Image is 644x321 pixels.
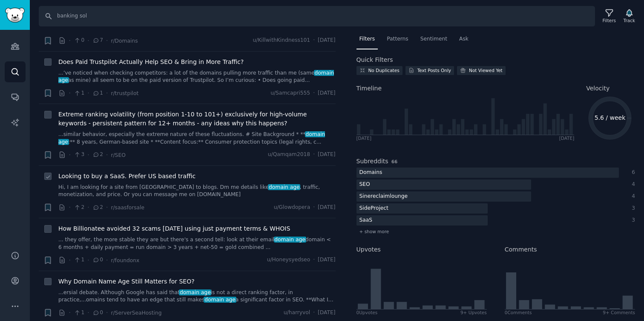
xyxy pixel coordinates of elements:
span: u/harryvol [284,309,310,317]
span: Filters [359,35,375,43]
span: · [106,150,108,159]
div: Not Viewed Yet [469,67,503,73]
div: 3 [628,217,635,224]
span: · [87,308,89,317]
div: 3 [628,205,635,212]
span: 1 [92,90,103,97]
a: ... they offer, the more stable they are but there's a second tell: look at their emaildomain age... [58,236,336,251]
span: u/Samcapri555 [270,90,310,97]
span: · [87,203,89,212]
div: No Duplicates [368,67,400,73]
span: 0 [74,37,84,44]
button: Track [621,7,638,25]
img: GummySearch logo [5,8,25,23]
span: · [106,203,108,212]
span: 66 [391,159,398,164]
span: [DATE] [318,151,335,159]
span: · [106,256,108,265]
a: ...similar behavior, especially the extreme nature of these fluctuations. # Site Background * **d... [58,131,336,146]
div: 4 [628,181,635,188]
div: [DATE] [356,135,372,141]
div: Sinereclaimlounge [356,191,411,202]
div: Filters [603,17,616,23]
span: domain age [274,237,306,243]
div: SideProject [356,203,391,214]
span: · [87,150,89,159]
span: 1 [74,256,84,264]
div: Text Posts Only [417,67,451,73]
a: ...’ve noticed when checking competitors: a lot of the domains pulling more traffic than me (same... [58,69,336,84]
span: · [106,36,108,45]
a: Looking to buy a SaaS. Prefer US based traffic [58,172,195,181]
span: + show more [359,228,389,234]
span: · [69,36,71,45]
div: 6 [628,169,635,176]
span: r/foundonx [111,257,139,263]
h2: Subreddits [356,157,388,166]
a: Why Domain Name Age Still Matters for SEO? [58,277,195,286]
span: domain age [58,131,325,145]
span: · [87,89,89,98]
span: Timeline [356,84,382,93]
span: · [69,256,71,265]
a: ...ersial debate. Although Google has said thatdomain ageis not a direct ranking factor, in pract... [58,289,336,304]
span: · [69,203,71,212]
span: 2 [92,204,103,211]
div: Track [624,17,635,23]
h2: Upvotes [356,245,381,254]
span: Extreme ranking volatility (from position 1-10 to 101+) exclusively for high-volume keywords - pe... [58,110,336,128]
span: · [69,150,71,159]
span: r/ServerSeaHosting [111,310,161,316]
span: · [106,89,108,98]
div: 9+ Upvotes [460,309,487,315]
span: Patterns [387,35,408,43]
a: Does Paid Trustpilot Actually Help SEO & Bring in More Traffic? [58,58,244,67]
span: r/saasforsale [111,205,144,211]
span: · [313,309,315,317]
div: 0 Upvote s [356,309,378,315]
span: 1 [74,309,84,317]
span: Velocity [586,84,609,93]
span: · [313,204,315,211]
span: 7 [92,37,103,44]
div: [DATE] [559,135,575,141]
span: · [69,308,71,317]
text: 5.6 / week [595,114,626,121]
span: domain age [204,297,236,303]
span: [DATE] [318,204,335,211]
span: [DATE] [318,309,335,317]
span: How Billionatee avoided 32 scams [DATE] using just payment terms & WHOIS [58,224,290,233]
span: r/SEO [111,152,125,158]
div: Domains [356,168,385,178]
span: · [313,37,315,44]
span: · [313,90,315,97]
span: 0 [92,256,103,264]
span: 3 [74,151,84,159]
span: 1 [74,90,84,97]
span: [DATE] [318,90,335,97]
span: u/Qamqam2018 [268,151,310,159]
span: · [106,308,108,317]
span: · [87,36,89,45]
div: SaaS [356,215,376,226]
span: r/trustpilot [111,90,138,96]
span: u/Glowdopera [274,204,310,211]
span: u/KillwithKindness101 [253,37,310,44]
div: 0 Comment s [505,309,532,315]
span: domain age [268,184,300,190]
div: 4 [628,193,635,200]
span: 2 [74,204,84,211]
div: SEO [356,179,373,190]
span: domain age [179,289,211,295]
span: Sentiment [420,35,447,43]
span: r/Domains [111,38,138,44]
span: · [69,89,71,98]
span: [DATE] [318,256,335,264]
span: 0 [92,309,103,317]
span: Ask [459,35,469,43]
span: u/Honeysyedseo [267,256,310,264]
div: 9+ Comments [603,309,635,315]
